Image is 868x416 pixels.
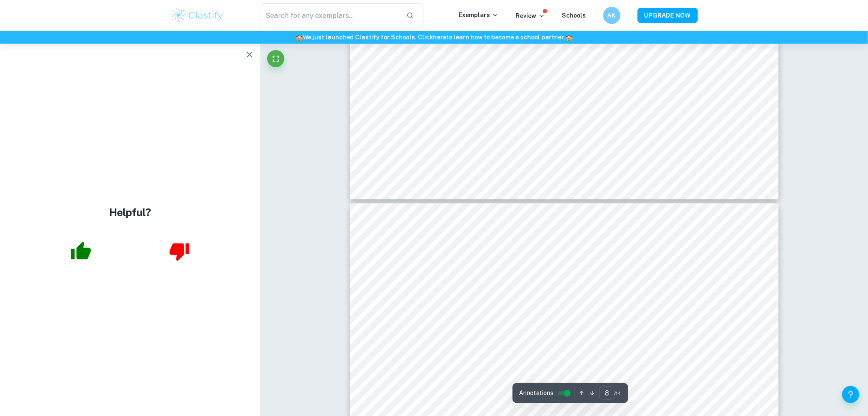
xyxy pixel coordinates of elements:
input: Search for any exemplars... [260,3,400,27]
span: / 14 [614,389,621,397]
p: Exemplars [459,10,499,20]
p: Review [516,11,545,21]
img: Clastify logo [170,7,225,24]
button: Help and Feedback [842,386,859,403]
span: 🏫 [295,34,303,41]
a: here [433,34,446,41]
h4: Helpful? [109,205,151,220]
button: AK [603,7,620,24]
button: UPGRADE NOW [638,8,698,23]
a: Schools [562,12,586,19]
h6: AK [607,11,617,20]
span: 🏫 [565,34,573,41]
button: Fullscreen [267,50,284,67]
h6: We just launched Clastify for Schools. Click to learn how to become a school partner. [2,33,866,42]
span: Annotations [519,389,554,398]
